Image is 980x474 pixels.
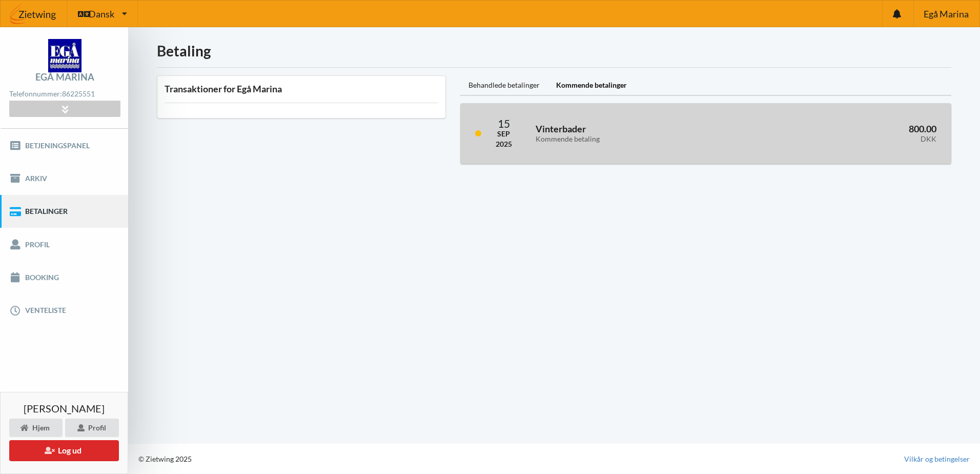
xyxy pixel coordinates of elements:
img: logo [48,39,81,72]
h1: Betaling [157,42,951,60]
h3: 800.00 [761,123,936,144]
div: 15 [496,118,512,129]
div: Hjem [9,419,63,437]
div: Kommende betaling [536,135,747,144]
span: Egå Marina [924,9,969,18]
div: DKK [761,135,936,144]
div: Kommende betalinger [548,75,635,96]
strong: 86225551 [62,89,95,98]
div: Sep [496,129,512,139]
div: 2025 [496,139,512,149]
div: Profil [65,419,119,437]
h3: Transaktioner for Egå Marina [165,83,438,95]
div: Telefonnummer: [9,87,120,101]
a: Vilkår og betingelser [904,454,970,464]
div: Behandlede betalinger [460,75,548,96]
span: [PERSON_NAME] [24,403,105,413]
button: Log ud [9,440,119,461]
span: Dansk [89,9,114,18]
h3: Vinterbader [536,123,747,144]
div: Egå Marina [35,72,94,82]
